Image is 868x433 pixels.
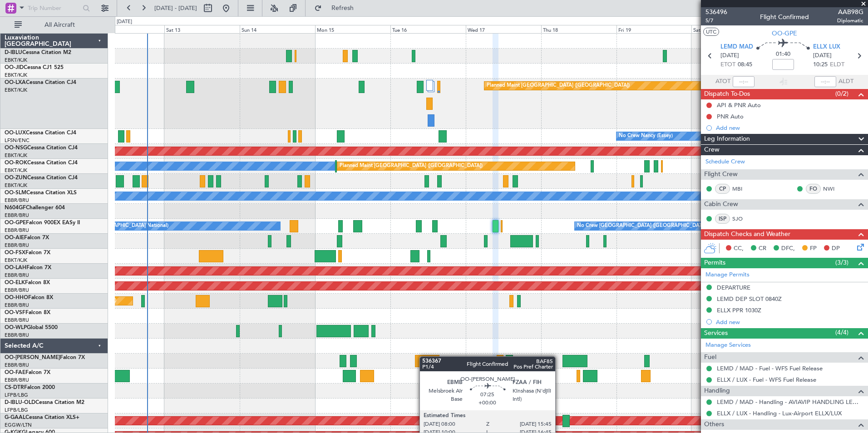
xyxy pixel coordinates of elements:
div: Fri 19 [616,25,692,33]
a: EBBR/BRU [5,227,29,234]
span: ELDT [830,60,844,69]
a: EBBR/BRU [5,272,29,279]
a: ELLX / LUX - Handling - Lux-Airport ELLX/LUX [717,409,842,417]
span: (4/4) [835,328,848,337]
span: Fuel [704,352,716,363]
a: OO-FSXFalcon 7X [5,250,50,256]
div: Add new [716,124,863,132]
span: Dispatch Checks and Weather [704,229,790,240]
span: ELLX LUX [813,43,840,52]
span: FP [810,244,817,253]
div: Mon 15 [315,25,390,33]
a: G-GAALCessna Citation XLS+ [5,415,79,420]
span: CR [759,244,766,253]
div: Flight Confirmed [760,12,809,22]
a: OO-ROKCessna Citation CJ4 [5,160,78,166]
div: FO [806,184,821,194]
div: No Crew Nancy (Essey) [619,129,673,143]
span: N604GF [5,205,26,211]
span: 01:40 [776,50,790,59]
span: (0/2) [835,89,848,98]
span: Flight Crew [704,169,738,180]
input: Trip Number [28,1,80,15]
div: ISP [715,214,730,224]
div: CP [715,184,730,194]
span: LEMD MAD [720,43,753,52]
a: D-IBLU-OLDCessna Citation M2 [5,400,84,405]
span: AAB98G [837,7,863,17]
a: EBKT/KJK [5,167,27,174]
span: Dispatch To-Dos [704,89,750,99]
a: NWI [823,185,843,193]
span: D-IBLU [5,50,22,55]
a: EGGW/LTN [5,422,32,428]
span: G-GAAL [5,415,25,420]
span: OO-ROK [5,160,27,166]
span: DP [832,244,840,253]
a: N604GFChallenger 604 [5,205,65,211]
span: OO-LAH [5,265,26,271]
a: EBKT/KJK [5,182,27,189]
span: 5/7 [705,17,727,25]
div: Thu 18 [541,25,616,33]
a: EBBR/BRU [5,302,29,309]
a: OO-FAEFalcon 7X [5,370,50,375]
span: OO-GPE [772,29,797,38]
span: OO-VSF [5,310,25,315]
a: Schedule Crew [705,157,745,167]
span: 10:25 [813,60,828,69]
span: OO-ZUN [5,175,27,181]
a: OO-WLPGlobal 5500 [5,325,58,330]
span: Services [704,328,728,339]
div: Fri 12 [89,25,165,33]
a: EBBR/BRU [5,317,29,324]
a: EBKT/KJK [5,152,27,159]
a: OO-[PERSON_NAME]Falcon 7X [5,355,85,360]
div: Tue 16 [390,25,466,33]
a: LEMD / MAD - Handling - AVIAVIP HANDLING LEMD /MAD [717,398,863,406]
div: LEMD DEP SLOT 0840Z [717,295,782,303]
a: EBKT/KJK [5,257,27,264]
span: All Aircraft [24,22,96,28]
span: OO-LUX [5,130,26,136]
div: DEPARTURE [717,284,750,291]
div: API & PNR Auto [717,101,761,109]
a: OO-ZUNCessna Citation CJ4 [5,175,78,181]
a: OO-GPEFalcon 900EX EASy II [5,220,80,226]
a: OO-AIEFalcon 7X [5,235,49,241]
span: Others [704,419,724,430]
div: Sat 13 [164,25,240,33]
span: OO-NSG [5,145,27,151]
span: Diplomatic [837,17,863,25]
a: EBBR/BRU [5,212,29,219]
a: LFPB/LBG [5,392,28,399]
span: ATOT [715,77,730,86]
a: OO-HHOFalcon 8X [5,295,53,300]
span: OO-GPE [5,220,26,226]
span: ALDT [838,77,853,86]
a: OO-NSGCessna Citation CJ4 [5,145,78,151]
span: ETOT [720,60,735,69]
span: (3/3) [835,258,848,267]
span: [DATE] [813,51,832,60]
div: ELLX PPR 1030Z [717,306,761,314]
a: EBBR/BRU [5,287,29,294]
a: EBBR/BRU [5,197,29,204]
span: [DATE] [720,51,739,60]
a: CS-DTRFalcon 2000 [5,385,55,390]
a: LFPB/LBG [5,407,28,413]
div: No Crew [GEOGRAPHIC_DATA] ([GEOGRAPHIC_DATA] National) [577,219,729,233]
a: EBKT/KJK [5,72,27,79]
button: All Aircraft [10,18,99,32]
div: [DATE] [117,18,132,26]
button: Refresh [310,1,365,15]
span: Crew [704,145,720,155]
span: CC, [734,244,744,253]
a: EBBR/BRU [5,377,29,384]
a: OO-LUXCessna Citation CJ4 [5,130,76,136]
span: 08:45 [738,60,752,69]
span: [DATE] - [DATE] [154,4,197,12]
a: Manage Permits [705,271,750,280]
span: OO-LXA [5,80,26,85]
div: PNR Auto [717,113,744,120]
